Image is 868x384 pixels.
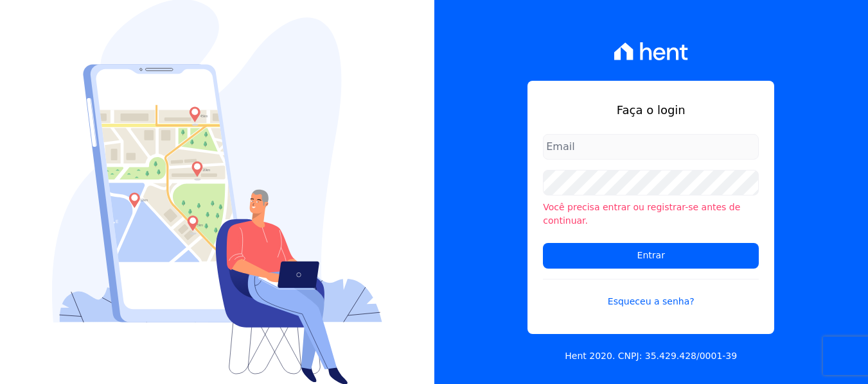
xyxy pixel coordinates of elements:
p: Hent 2020. CNPJ: 35.429.428/0001-39 [565,349,737,363]
a: Esqueceu a senha? [543,279,759,308]
input: Email [543,134,759,160]
li: Você precisa entrar ou registrar-se antes de continuar. [543,201,759,228]
input: Entrar [543,243,759,269]
h1: Faça o login [543,101,759,119]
